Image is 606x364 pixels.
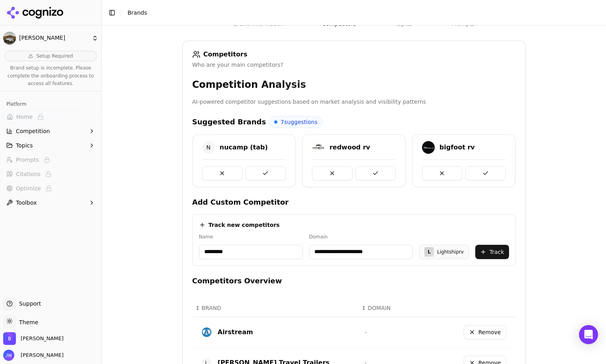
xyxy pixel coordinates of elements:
button: Competition [3,125,98,137]
div: Open Intercom Messenger [579,325,598,344]
div: Lightshiprv [437,249,464,255]
h4: Suggested Brands [192,116,266,128]
button: Toolbox [3,196,98,209]
span: Brands [128,10,147,16]
span: - [365,329,367,335]
label: Name [199,234,303,240]
img: airstream [202,327,211,337]
button: Open user button [3,350,64,361]
img: bigfoot rv [422,141,435,154]
img: Bowlus [3,332,16,345]
span: Theme [16,319,38,325]
span: Home [16,113,33,121]
div: redwood rv [329,143,370,152]
span: [PERSON_NAME] [19,35,89,42]
span: Bowlus [21,335,64,342]
div: ↕DOMAIN [362,304,425,312]
span: Competition [16,127,50,135]
span: L [428,249,431,255]
span: Topics [16,141,33,149]
p: AI-powered competitor suggestions based on market analysis and visibility patterns [192,97,516,106]
img: Jonathan Wahl [3,350,14,361]
div: Platform [3,98,98,110]
div: Who are your main competitors? [192,61,516,69]
h4: Track new competitors [209,221,280,229]
img: Bowlus [3,32,16,45]
h4: Add Custom Competitor [192,197,516,208]
div: nucamp (tab) [220,143,268,152]
label: Domain [309,234,413,240]
span: Toolbox [16,199,37,207]
button: Topics [3,139,98,152]
th: DOMAIN [358,299,428,317]
span: Prompts [16,156,39,164]
p: Brand setup is incomplete. Please complete the onboarding process to access all features. [5,64,97,88]
span: Setup Required [36,53,73,59]
span: N [202,141,215,154]
button: Track [475,245,509,259]
div: bigfoot rv [439,143,475,152]
nav: breadcrumb [128,9,147,17]
th: BRAND [192,299,358,317]
h3: Competition Analysis [192,78,516,91]
span: [PERSON_NAME] [17,352,64,359]
div: Competitors [192,50,516,58]
img: redwood rv [312,141,325,154]
h4: Competitors Overview [192,275,516,287]
div: Airstream [218,327,253,337]
span: Support [16,300,41,308]
span: 7 suggestions [281,118,318,126]
button: Open organization switcher [3,332,64,345]
span: DOMAIN [368,304,391,312]
span: Optimize [16,184,41,192]
button: Remove [464,325,506,339]
span: Citations [16,170,41,178]
span: BRAND [201,304,221,312]
div: ↕BRAND [196,304,355,312]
